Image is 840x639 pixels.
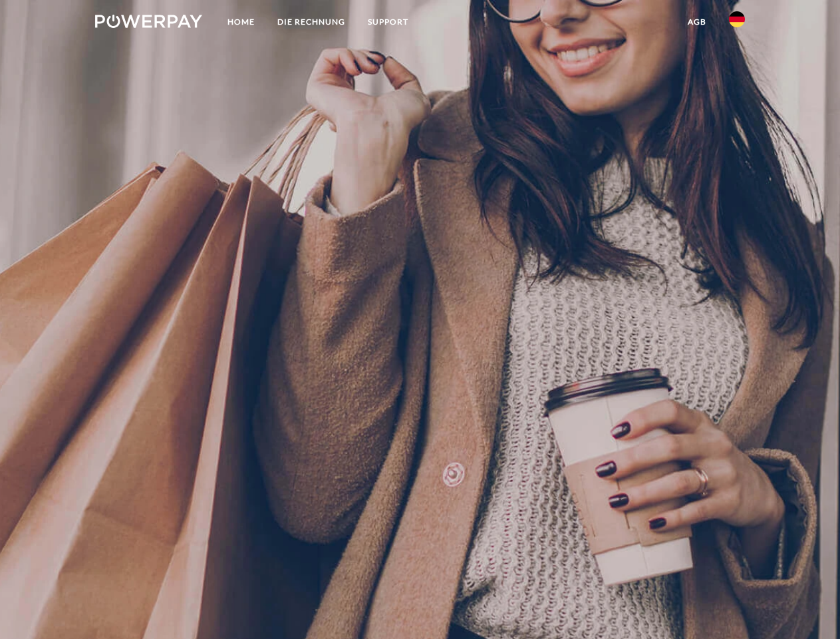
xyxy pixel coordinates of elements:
[266,10,356,34] a: DIE RECHNUNG
[216,10,266,34] a: Home
[676,10,718,34] a: agb
[95,15,202,28] img: logo-powerpay-white.svg
[729,11,745,27] img: de
[356,10,420,34] a: SUPPORT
